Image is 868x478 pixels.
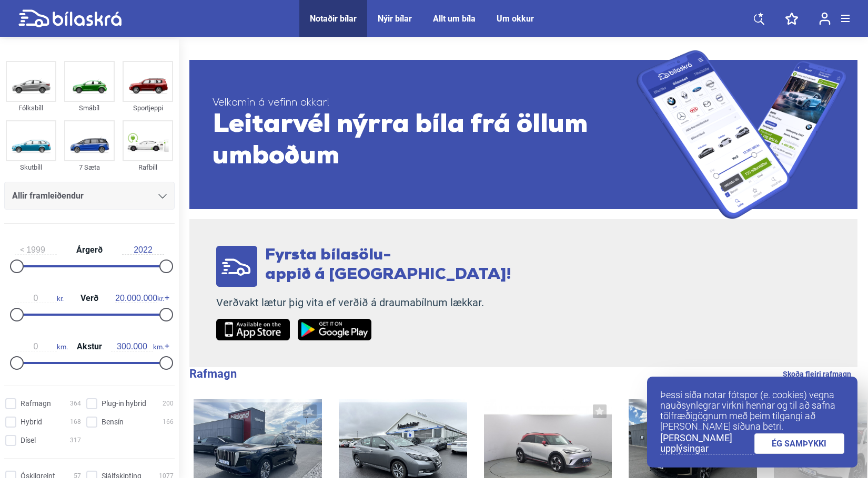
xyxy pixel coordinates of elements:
[70,435,81,446] span: 317
[111,342,164,351] span: km.
[21,417,42,428] span: Hybrid
[70,417,81,428] span: 168
[213,110,637,173] span: Leitarvél nýrra bíla frá öllum umboðum
[189,50,857,219] a: Velkomin á vefinn okkar!Leitarvél nýrra bíla frá öllum umboðum
[64,102,115,114] div: Smábíl
[6,161,56,173] div: Skutbíll
[754,433,845,454] a: ÉG SAMÞYKKI
[64,161,115,173] div: 7 Sæta
[123,102,173,114] div: Sportjeppi
[265,247,511,283] span: Fyrsta bílasölu- appið á [GEOGRAPHIC_DATA]!
[123,161,173,173] div: Rafbíll
[12,189,84,203] span: Allir framleiðendur
[15,342,68,351] span: km.
[660,433,754,454] a: [PERSON_NAME] upplýsingar
[78,294,101,303] span: Verð
[15,294,64,303] span: kr.
[660,390,844,432] p: Þessi síða notar fótspor (e. cookies) vegna nauðsynlegrar virkni hennar og til að safna tölfræðig...
[433,14,476,24] a: Allt um bíla
[213,97,637,110] span: Velkomin á vefinn okkar!
[6,102,56,114] div: Fólksbíll
[497,14,534,24] a: Um okkur
[163,417,174,428] span: 166
[819,12,831,25] img: user-login.svg
[189,367,237,380] b: Rafmagn
[74,342,105,351] span: Akstur
[102,417,124,428] span: Bensín
[102,398,146,409] span: Plug-in hybrid
[115,294,164,303] span: kr.
[74,246,105,254] span: Árgerð
[216,296,511,309] p: Verðvakt lætur þig vita ef verðið á draumabílnum lækkar.
[378,14,412,24] a: Nýir bílar
[21,435,36,446] span: Dísel
[163,398,174,409] span: 200
[783,367,851,381] a: Skoða fleiri rafmagn
[21,398,51,409] span: Rafmagn
[70,398,81,409] span: 364
[310,14,357,24] a: Notaðir bílar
